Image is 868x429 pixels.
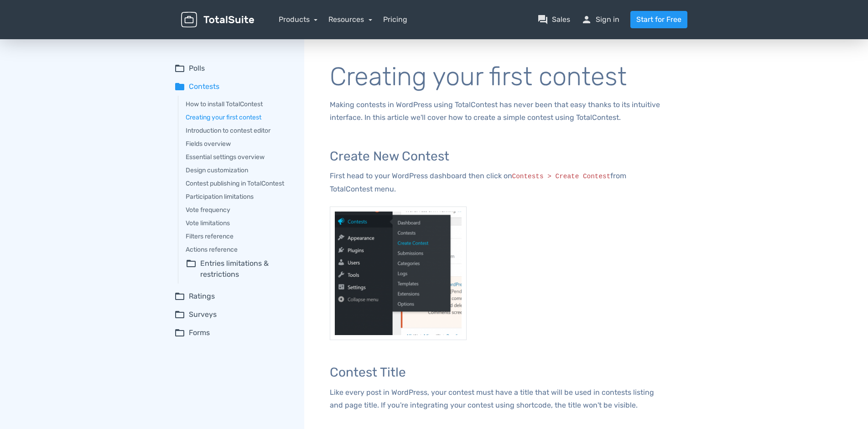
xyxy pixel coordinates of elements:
a: How to install TotalContest [186,99,291,109]
a: Vote limitations [186,218,291,228]
summary: folder_openSurveys [174,309,291,320]
p: Like every post in WordPress, your contest must have a title that will be used in contests listin... [330,386,669,412]
span: folder_open [174,309,185,320]
a: Resources [328,15,372,24]
summary: folder_openEntries limitations & restrictions [186,258,291,280]
p: First head to your WordPress dashboard then click on from TotalContest menu. [330,170,669,196]
a: Filters reference [186,232,291,241]
a: Essential settings overview [186,152,291,162]
h1: Creating your first contest [330,63,669,91]
a: Participation limitations [186,192,291,202]
a: Products [279,15,318,24]
a: Pricing [383,14,407,25]
a: Design customization [186,165,291,175]
summary: folder_openPolls [174,63,291,74]
span: folder_open [186,258,197,280]
span: folder_open [174,291,185,302]
span: folder_open [174,63,185,74]
span: folder_open [174,327,185,338]
code: Contests > Create Contest [512,173,611,180]
span: person [581,14,592,25]
a: Creating your first contest [186,113,291,122]
summary: folderContests [174,81,291,92]
h3: Create New Contest [330,150,669,164]
a: Contest publishing in TotalContest [186,179,291,188]
span: question_answer [537,14,548,25]
a: personSign in [581,14,619,25]
a: Start for Free [630,11,687,28]
h3: Contest Title [330,366,669,380]
a: Fields overview [186,139,291,149]
summary: folder_openRatings [174,291,291,302]
summary: folder_openForms [174,327,291,338]
a: question_answerSales [537,14,570,25]
img: TotalSuite for WordPress [181,12,254,28]
img: Create contest from TotalContest menu [330,207,467,340]
span: folder [174,81,185,92]
a: Actions reference [186,245,291,254]
a: Vote frequency [186,205,291,215]
a: Introduction to contest editor [186,126,291,135]
p: Making contests in WordPress using TotalContest has never been that easy thanks to its intuitive ... [330,98,669,124]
